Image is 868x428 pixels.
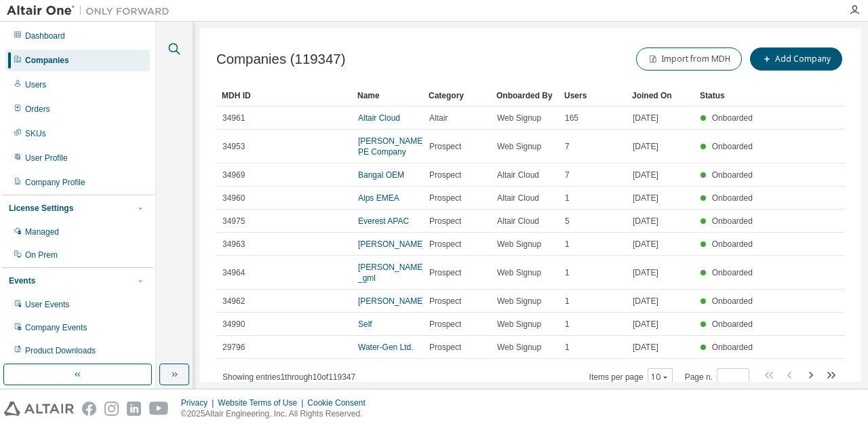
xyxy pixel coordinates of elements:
[429,141,461,152] span: Prospect
[565,342,570,353] span: 1
[222,170,245,180] span: 34969
[358,296,425,306] a: [PERSON_NAME]
[25,31,65,41] div: Dashboard
[25,153,68,163] div: User Profile
[358,113,400,123] a: Altair Cloud
[633,342,658,353] span: [DATE]
[307,397,373,408] div: Cookie Consent
[25,104,50,115] div: Orders
[700,85,757,106] div: Status
[429,216,461,227] span: Prospect
[222,319,245,330] span: 34990
[429,342,461,353] span: Prospect
[633,267,658,278] span: [DATE]
[9,275,35,286] div: Events
[497,113,541,123] span: Web Signup
[750,47,842,71] button: Add Company
[712,343,753,352] span: Onboarded
[712,268,753,277] span: Onboarded
[181,408,374,420] p: © 2025 Altair Engineering, Inc. All Rights Reserved.
[358,343,414,352] a: Water-Gen Ltd.
[218,397,307,408] div: Website Terms of Use
[127,402,141,416] img: linkedin.svg
[565,216,570,227] span: 5
[222,342,245,353] span: 29796
[712,216,753,226] span: Onboarded
[565,319,570,330] span: 1
[565,296,570,307] span: 1
[712,296,753,306] span: Onboarded
[429,113,448,123] span: Altair
[633,113,658,123] span: [DATE]
[497,216,539,227] span: Altair Cloud
[497,239,541,250] span: Web Signup
[222,372,355,382] span: Showing entries 1 through 10 of 119347
[149,402,169,416] img: youtube.svg
[25,227,59,237] div: Managed
[358,193,399,203] a: Alps EMEA
[685,368,749,386] span: Page n.
[589,368,673,386] span: Items per page
[4,402,74,416] img: altair_logo.svg
[358,136,425,157] a: [PERSON_NAME] PE Company
[497,193,539,203] span: Altair Cloud
[712,142,753,151] span: Onboarded
[497,296,541,307] span: Web Signup
[104,402,119,416] img: instagram.svg
[429,239,461,250] span: Prospect
[565,239,570,250] span: 1
[712,193,753,203] span: Onboarded
[222,193,245,203] span: 34960
[25,55,69,66] div: Companies
[222,85,347,106] div: MDH ID
[358,319,372,329] a: Self
[565,113,578,123] span: 165
[25,79,46,90] div: Users
[429,319,461,330] span: Prospect
[358,239,425,249] a: [PERSON_NAME]
[222,113,245,123] span: 34961
[633,296,658,307] span: [DATE]
[651,372,669,383] button: 10
[497,170,539,180] span: Altair Cloud
[565,267,570,278] span: 1
[222,296,245,307] span: 34962
[712,170,753,180] span: Onboarded
[712,239,753,249] span: Onboarded
[357,85,418,106] div: Name
[358,170,404,180] a: Bangal OEM
[429,267,461,278] span: Prospect
[633,239,658,250] span: [DATE]
[497,267,541,278] span: Web Signup
[633,141,658,152] span: [DATE]
[9,203,73,214] div: License Settings
[712,113,753,123] span: Onboarded
[7,4,176,18] img: Altair One
[25,322,87,333] div: Company Events
[25,177,85,188] div: Company Profile
[216,52,345,67] span: Companies (119347)
[633,216,658,227] span: [DATE]
[82,402,96,416] img: facebook.svg
[429,193,461,203] span: Prospect
[222,141,245,152] span: 34953
[633,319,658,330] span: [DATE]
[25,299,69,310] div: User Events
[222,239,245,250] span: 34963
[564,85,621,106] div: Users
[633,170,658,180] span: [DATE]
[633,193,658,203] span: [DATE]
[497,141,541,152] span: Web Signup
[565,170,570,180] span: 7
[181,397,218,408] div: Privacy
[429,85,486,106] div: Category
[429,170,461,180] span: Prospect
[565,141,570,152] span: 7
[632,85,689,106] div: Joined On
[496,85,553,106] div: Onboarded By
[429,296,461,307] span: Prospect
[358,262,425,283] a: [PERSON_NAME] _gml
[497,319,541,330] span: Web Signup
[712,319,753,329] span: Onboarded
[25,128,46,139] div: SKUs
